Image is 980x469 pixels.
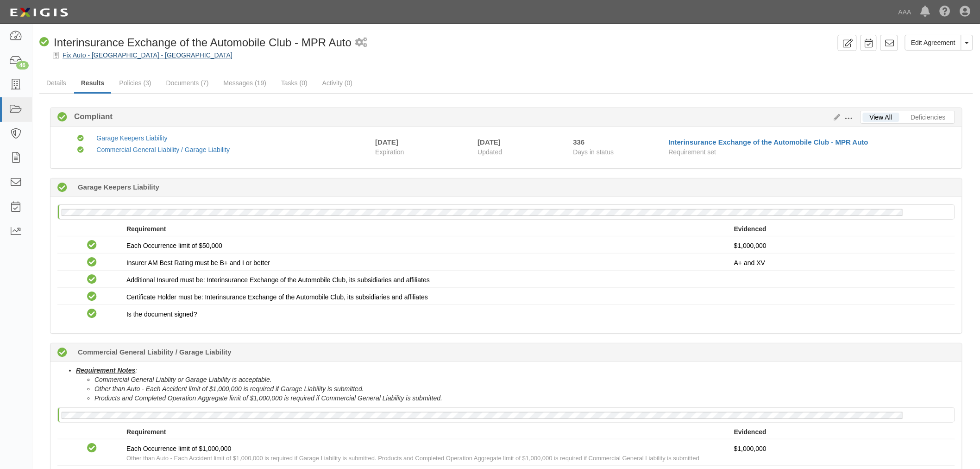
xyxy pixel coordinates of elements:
[894,3,916,21] a: AAA
[94,393,955,403] li: Products and Completed Operation Aggregate limit of $1,000,000 is required if Commercial General ...
[77,135,84,142] i: Compliant
[734,225,766,233] strong: Evidenced
[57,348,67,358] i: Compliant 336 days (since 10/22/2024)
[87,258,97,267] i: Compliant
[126,276,430,284] span: Additional Insured must be: Interinsurance Exchange of the Automobile Club, its subsidiaries and ...
[274,74,314,92] a: Tasks (0)
[216,74,273,92] a: Messages (19)
[669,148,716,156] span: Requirement set
[477,148,502,156] span: Updated
[39,35,352,51] div: Interinsurance Exchange of the Automobile Club - MPR Auto
[96,134,167,142] a: Garage Keepers Liability
[94,375,955,384] li: Commercial General Liablity or Garage Liability is acceptable.
[76,366,955,403] li: :
[78,182,159,192] b: Garage Keepers Liability
[87,309,97,319] i: Compliant
[375,137,398,147] div: [DATE]
[669,138,868,146] a: Interinsurance Exchange of the Automobile Club - MPR Auto
[54,36,352,49] span: Interinsurance Exchange of the Automobile Club - MPR Auto
[573,148,614,156] span: Days in status
[112,74,158,92] a: Policies (3)
[126,428,166,436] strong: Requirement
[7,4,71,21] img: logo-5460c22ac91f19d4615b14bd174203de0afe785f0fc80cf4dbbc73dc1793850b.png
[126,455,699,462] span: Other than Auto - Each Accident limit of $1,000,000 is required if Garage Liability is submitted....
[74,74,112,94] a: Results
[315,74,359,92] a: Activity (0)
[734,444,948,453] p: $1,000,000
[126,293,428,301] span: Certificate Holder must be: Interinsurance Exchange of the Automobile Club, its subsidiaries and ...
[87,241,97,250] i: Compliant
[904,113,953,122] a: Deficiencies
[63,51,232,59] a: Fix Auto - [GEOGRAPHIC_DATA] - [GEOGRAPHIC_DATA]
[126,225,166,233] strong: Requirement
[16,61,29,70] div: 46
[78,347,232,357] b: Commercial General Liability / Garage Liability
[940,6,951,18] i: Help Center - Complianz
[159,74,216,92] a: Documents (7)
[57,113,67,122] i: Compliant
[126,259,270,266] span: Insurer AM Best Rating must be B+ and I or better
[67,111,113,122] b: Compliant
[126,311,197,318] span: Is the document signed?
[57,183,67,193] i: Compliant 336 days (since 10/22/2024)
[126,242,222,249] span: Each Occurrence limit of $50,000
[87,275,97,285] i: Compliant
[77,147,84,153] i: Compliant
[355,38,367,48] i: 1 scheduled workflow
[96,146,230,153] a: Commercial General Liability / Garage Liability
[573,137,662,147] div: Since 10/22/2024
[39,38,49,47] i: Compliant
[375,147,471,157] span: Expiration
[87,444,97,453] i: Compliant
[830,114,841,121] a: Edit Results
[734,241,948,250] p: $1,000,000
[905,35,961,51] a: Edit Agreement
[734,258,948,267] p: A+ and XV
[94,384,955,393] li: Other than Auto - Each Accident limit of $1,000,000 is required if Garage Liability is submitted.
[477,137,559,147] div: [DATE]
[734,428,766,436] strong: Evidenced
[39,74,73,92] a: Details
[126,445,231,452] span: Each Occurrence limit of $1,000,000
[76,367,135,374] u: Requirement Notes
[863,113,899,122] a: View All
[87,292,97,302] i: Compliant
